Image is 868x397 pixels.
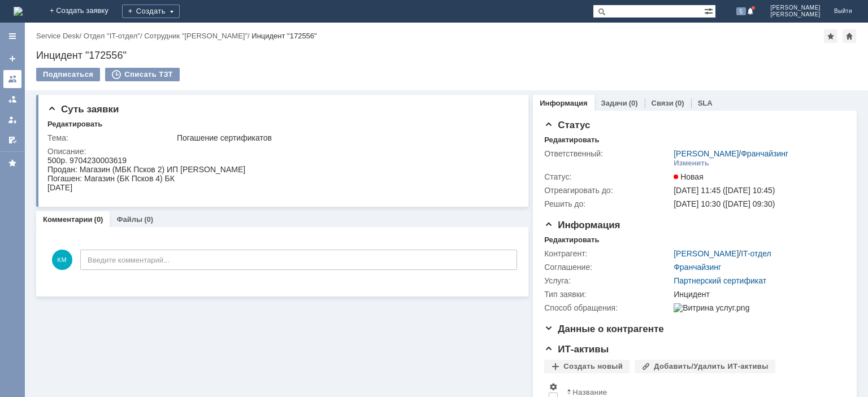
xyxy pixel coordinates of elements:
div: (0) [94,215,103,224]
a: SLA [698,99,713,107]
div: Тип заявки: [544,290,671,299]
div: Описание: [47,147,515,156]
div: Ответственный: [544,149,671,158]
a: Мои согласования [3,131,21,149]
a: Перейти на домашнюю страницу [14,7,23,16]
span: Суть заявки [47,104,119,115]
a: Франчайзинг [741,149,788,158]
div: / [144,32,251,40]
span: [DATE] 11:45 ([DATE] 10:45) [674,186,775,195]
div: Редактировать [544,235,599,245]
div: Сделать домашней страницей [843,29,856,43]
a: Создать заявку [3,50,21,68]
a: [PERSON_NAME] [674,149,739,158]
div: Способ обращения: [544,303,671,312]
div: Инцидент "172556" [251,32,316,40]
div: Создать [122,5,180,18]
img: logo [14,7,23,16]
a: Файлы [116,215,142,224]
a: IT-отдел [741,249,771,258]
div: Погашение сертификатов [177,133,513,142]
div: Редактировать [47,120,102,129]
div: / [84,32,144,40]
a: Партнерский сертификат [674,276,766,285]
a: Мои заявки [3,111,21,129]
div: Контрагент: [544,249,671,258]
span: ИТ-активы [544,344,609,355]
a: Заявки в моей ответственности [3,90,21,108]
div: / [36,32,84,40]
span: КМ [52,250,72,270]
span: Новая [674,172,704,181]
div: (0) [629,99,638,107]
span: Расширенный поиск [704,5,715,16]
a: Сотрудник "[PERSON_NAME]" [144,32,248,40]
div: Статус: [544,172,671,181]
div: Отреагировать до: [544,186,671,195]
div: (0) [675,99,684,107]
a: [PERSON_NAME] [674,249,739,258]
div: Услуга: [544,276,671,285]
div: Изменить [674,159,709,168]
span: [DATE] 10:30 ([DATE] 09:30) [674,199,775,208]
div: (0) [144,215,153,224]
a: Service Desk [36,32,80,40]
a: Задачи [601,99,627,107]
a: Комментарии [43,215,93,224]
a: Франчайзинг [674,263,721,272]
div: Соглашение: [544,263,671,272]
div: Решить до: [544,199,671,208]
div: Инцидент [674,290,840,299]
span: 5 [736,7,747,15]
div: / [674,149,788,158]
div: Тема: [47,133,175,142]
div: Инцидент "172556" [36,50,857,61]
a: Связи [652,99,674,107]
span: Данные о контрагенте [544,324,664,334]
a: Заявки на командах [3,70,21,88]
a: Информация [540,99,587,107]
span: Статус [544,120,590,130]
div: / [674,249,771,258]
div: Редактировать [544,136,599,145]
span: Информация [544,220,620,230]
span: [PERSON_NAME] [770,5,821,11]
a: Отдел "IT-отдел" [84,32,140,40]
div: Добавить в избранное [824,29,837,43]
span: Настройки [549,382,558,391]
span: [PERSON_NAME] [770,11,821,18]
img: Витрина услуг.png [674,303,749,312]
div: Название [572,388,607,396]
